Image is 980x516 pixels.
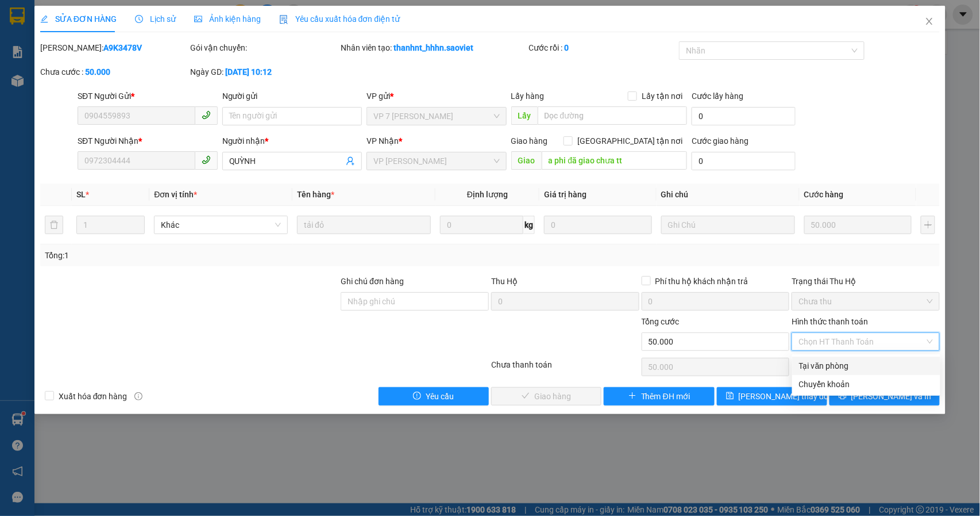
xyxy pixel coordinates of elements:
label: Hình thức thanh toán [792,317,868,326]
b: thanhnt_hhhn.saoviet [393,43,473,52]
span: printer [839,392,847,401]
div: Người nhận [222,135,362,147]
button: Close [913,6,946,38]
input: VD: Bàn, Ghế [297,216,431,234]
div: Ngày GD: [190,66,338,78]
div: Trạng thái Thu Hộ [792,275,940,288]
div: Chưa thanh toán [490,358,641,379]
span: Khác [161,216,281,234]
input: Dọc đường [538,106,687,125]
div: VP gửi [366,90,507,102]
span: Chọn HT Thanh Toán [798,333,933,350]
button: delete [45,216,63,234]
span: Cước hàng [804,190,844,199]
span: Tên hàng [297,190,334,199]
input: Ghi Chú [661,216,795,234]
span: exclamation-circle [413,392,421,401]
span: save [726,392,734,401]
th: Ghi chú [657,184,800,206]
span: Định lượng [467,190,508,199]
span: Tổng cước [642,317,680,326]
img: icon [279,15,288,24]
span: SỬA ĐƠN HÀNG [40,14,117,24]
input: Dọc đường [542,151,687,170]
h2: VP Nhận: VP 7 [PERSON_NAME] [60,67,277,139]
div: [PERSON_NAME]: [40,41,188,54]
span: VP Nhận [366,136,399,146]
b: 0 [564,43,569,52]
b: [DATE] 10:12 [225,67,272,77]
span: Yêu cầu xuất hóa đơn điện tử [279,14,400,24]
span: Thu Hộ [491,277,518,286]
button: save[PERSON_NAME] thay đổi [717,387,827,406]
button: plusThêm ĐH mới [604,387,714,406]
button: plus [921,216,935,234]
div: Chuyển khoản [799,378,933,391]
div: SĐT Người Gửi [78,90,218,102]
span: info-circle [134,392,142,400]
span: plus [628,392,636,401]
button: printer[PERSON_NAME] và In [829,387,940,406]
input: Cước lấy hàng [692,107,796,125]
b: 50.000 [85,67,110,77]
span: Lấy [511,106,538,125]
span: user-add [346,156,355,166]
span: VP Bảo Hà [373,152,500,170]
div: Chưa cước : [40,66,188,78]
input: 0 [804,216,912,234]
input: Cước giao hàng [692,152,796,170]
input: 0 [544,216,652,234]
span: [PERSON_NAME] và In [851,390,932,403]
span: Chưa thu [798,293,933,310]
div: Tại văn phòng [799,360,933,372]
span: Ảnh kiện hàng [194,14,261,24]
span: Lịch sử [135,14,176,24]
span: Giao hàng [511,136,548,146]
span: Giá trị hàng [544,190,587,199]
div: Cước rồi : [528,41,677,54]
input: Ghi chú đơn hàng [341,292,489,311]
span: picture [194,15,202,23]
span: SL [76,190,86,199]
label: Cước giao hàng [692,136,748,146]
div: SĐT Người Nhận [78,135,218,147]
span: Giao [511,151,542,170]
span: Yêu cầu [426,390,454,403]
b: A9K3478V [103,43,142,52]
span: Thêm ĐH mới [641,390,690,403]
span: [GEOGRAPHIC_DATA] tận nơi [573,135,687,147]
label: Cước lấy hàng [692,91,743,101]
b: [DOMAIN_NAME] [153,9,277,28]
h2: KUN76ZGY [6,67,92,86]
span: phone [202,155,211,165]
span: Xuất hóa đơn hàng [54,390,132,403]
span: kg [523,216,535,234]
div: Người gửi [222,90,362,102]
div: Nhân viên tạo: [341,41,526,54]
span: edit [40,15,48,23]
span: Phí thu hộ khách nhận trả [651,275,753,288]
span: [PERSON_NAME] thay đổi [739,390,831,403]
span: close [925,17,934,26]
span: clock-circle [135,15,143,23]
img: logo.jpg [6,9,64,67]
div: Tổng: 1 [45,249,379,262]
button: exclamation-circleYêu cầu [379,387,489,406]
span: Lấy tận nơi [637,90,687,102]
b: Sao Việt [70,27,140,46]
div: Gói vận chuyển: [190,41,338,54]
span: Đơn vị tính [154,190,197,199]
span: VP 7 Phạm Văn Đồng [373,108,500,125]
span: phone [202,110,211,120]
label: Ghi chú đơn hàng [341,277,404,286]
button: checkGiao hàng [491,387,601,406]
span: Lấy hàng [511,91,545,101]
